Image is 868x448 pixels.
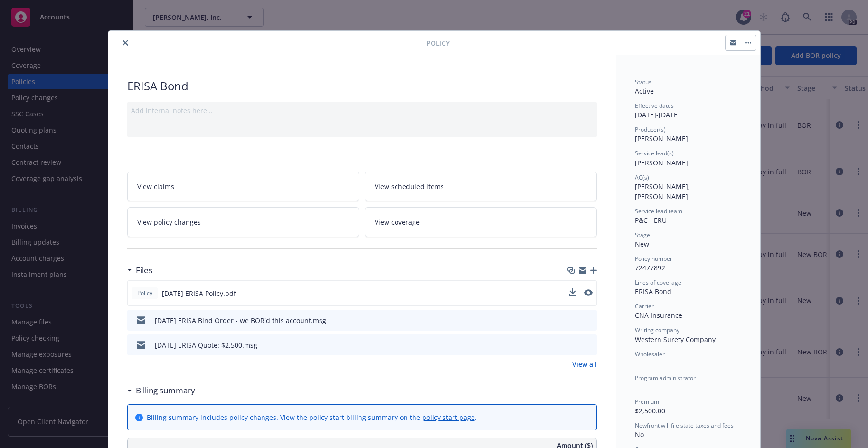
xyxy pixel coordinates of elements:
[635,311,682,320] span: CNA Insurance
[585,340,593,350] button: preview file
[635,173,649,181] span: AC(s)
[635,102,741,120] div: [DATE] - [DATE]
[635,158,688,167] span: [PERSON_NAME]
[155,340,257,350] div: [DATE] ERISA Quote: $2,500.msg
[569,288,576,298] button: download file
[635,255,672,263] span: Policy number
[137,217,201,227] span: View policy changes
[131,105,593,115] div: Add internal notes here...
[127,172,359,201] a: View claims
[635,134,688,143] span: [PERSON_NAME]
[136,384,195,397] h3: Billing summary
[120,37,131,48] button: close
[635,374,696,382] span: Program administrator
[365,207,597,237] a: View coverage
[635,149,674,157] span: Service lead(s)
[635,398,659,406] span: Premium
[569,288,576,296] button: download file
[137,181,174,191] span: View claims
[635,263,665,272] span: 72477892
[127,78,597,94] div: ERISA Bond
[426,38,450,48] span: Policy
[162,288,236,298] span: [DATE] ERISA Policy.pdf
[635,125,666,133] span: Producer(s)
[635,326,679,334] span: Writing company
[635,286,741,296] div: ERISA Bond
[422,413,475,422] a: policy start page
[127,264,152,276] div: Files
[635,335,716,344] span: Western Surety Company
[635,350,665,358] span: Wholesaler
[635,302,654,310] span: Carrier
[635,216,667,225] span: P&C - ERU
[584,288,593,298] button: preview file
[569,340,577,350] button: download file
[135,289,154,297] span: Policy
[155,315,326,325] div: [DATE] ERISA Bind Order - we BOR'd this account.msg
[572,359,597,369] a: View all
[584,289,593,296] button: preview file
[127,384,195,397] div: Billing summary
[635,430,644,439] span: No
[635,102,674,110] span: Effective dates
[635,421,734,429] span: Newfront will file state taxes and fees
[365,172,597,201] a: View scheduled items
[635,278,681,286] span: Lines of coverage
[585,315,593,325] button: preview file
[635,78,651,86] span: Status
[635,239,649,248] span: New
[635,406,665,415] span: $2,500.00
[127,207,359,237] a: View policy changes
[635,182,692,201] span: [PERSON_NAME], [PERSON_NAME]
[147,412,477,422] div: Billing summary includes policy changes. View the policy start billing summary on the .
[635,231,650,239] span: Stage
[375,217,420,227] span: View coverage
[569,315,577,325] button: download file
[635,86,654,95] span: Active
[375,181,444,191] span: View scheduled items
[635,359,637,368] span: -
[136,264,152,276] h3: Files
[635,207,682,215] span: Service lead team
[635,382,637,391] span: -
